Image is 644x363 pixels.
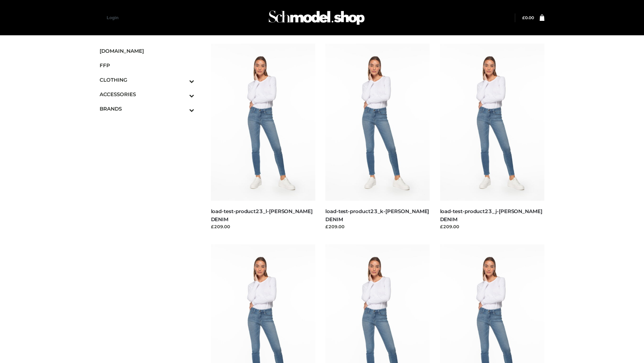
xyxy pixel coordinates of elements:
div: £209.00 [211,223,316,230]
a: FFP [100,58,194,73]
a: CLOTHINGToggle Submenu [100,73,194,87]
a: load-test-product23_k-[PERSON_NAME] DENIM [325,208,429,222]
bdi: 0.00 [522,15,534,20]
span: [DOMAIN_NAME] [100,47,194,55]
div: £209.00 [440,223,545,230]
a: [DOMAIN_NAME] [100,44,194,58]
span: BRANDS [100,105,194,113]
a: load-test-product23_j-[PERSON_NAME] DENIM [440,208,542,222]
span: FFP [100,62,194,69]
a: load-test-product23_l-[PERSON_NAME] DENIM [211,208,313,222]
a: BRANDSToggle Submenu [100,102,194,116]
button: Toggle Submenu [171,102,194,116]
div: £209.00 [325,223,430,230]
button: Toggle Submenu [171,73,194,87]
a: Login [107,15,118,20]
a: £0.00 [522,15,534,20]
span: CLOTHING [100,76,194,84]
button: Toggle Submenu [171,87,194,102]
span: ACCESSORIES [100,90,194,98]
span: £ [522,15,525,20]
a: ACCESSORIESToggle Submenu [100,87,194,102]
img: Schmodel Admin 964 [266,4,367,31]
